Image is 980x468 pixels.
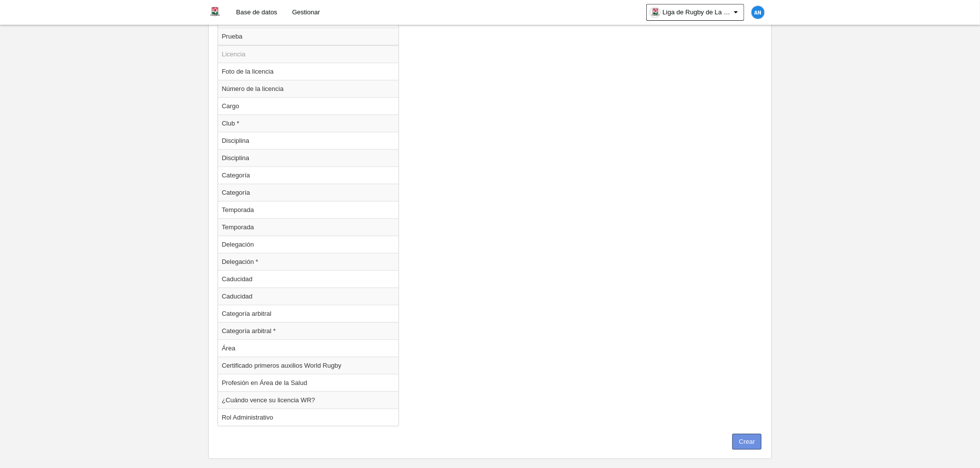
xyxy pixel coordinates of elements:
[218,409,399,426] td: Rol Administrativo
[650,7,660,17] img: OaE6J2O1JVAt.30x30.jpg
[218,167,399,184] td: Categoría
[218,340,399,357] td: Área
[218,218,399,236] td: Temporada
[218,97,399,115] td: Cargo
[218,305,399,322] td: Categoría arbitral
[218,374,399,391] td: Profesión en Área de la Salud
[218,45,399,63] td: Licencia
[218,28,399,45] td: Prueba
[218,80,399,97] td: Número de la licencia
[646,4,744,21] a: Liga de Rugby de La Guajira
[218,357,399,374] td: Certificado primeros auxilios World Rugby
[218,184,399,201] td: Categoría
[209,6,221,18] img: Liga de Rugby de La Guajira
[218,149,399,167] td: Disciplina
[218,132,399,149] td: Disciplina
[218,63,399,80] td: Foto de la licencia
[218,288,399,305] td: Caducidad
[218,391,399,409] td: ¿Cuándo vence su licencia WR?
[218,201,399,218] td: Temporada
[218,253,399,270] td: Delegación *
[732,434,761,450] button: Crear
[218,236,399,253] td: Delegación
[663,7,732,17] span: Liga de Rugby de La Guajira
[752,6,764,19] img: c2l6ZT0zMHgzMCZmcz05JnRleHQ9QU4mYmc9MWU4OGU1.png
[218,115,399,132] td: Club *
[218,270,399,288] td: Caducidad
[218,322,399,340] td: Categoría arbitral *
